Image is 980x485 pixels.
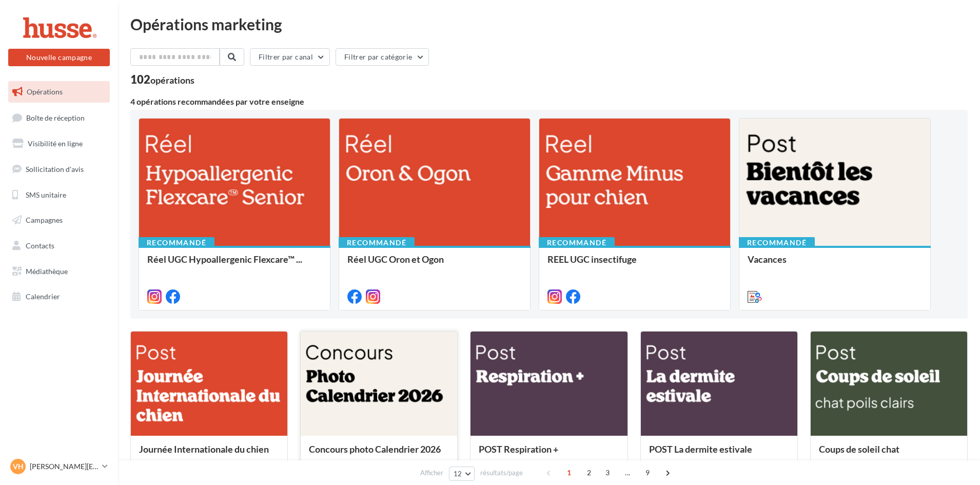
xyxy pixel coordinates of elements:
span: Réel UGC Oron et Ogon [347,254,444,265]
a: vh [PERSON_NAME][EMAIL_ADDRESS][DOMAIN_NAME] [8,457,110,476]
a: Calendrier [6,286,112,307]
p: [PERSON_NAME][EMAIL_ADDRESS][DOMAIN_NAME] [30,461,98,472]
span: vh [13,461,24,472]
span: Visibilité en ligne [28,139,83,148]
span: Médiathèque [26,267,68,276]
span: POST La dermite estivale [649,443,752,455]
span: Réel UGC Hypoallergenic Flexcare™ ... [147,254,302,265]
div: Recommandé [539,237,615,248]
span: Afficher [420,468,443,478]
span: Boîte de réception [26,113,85,122]
span: REEL UGC insectifuge [547,254,637,265]
a: Boîte de réception [6,107,112,129]
span: POST Respiration + [479,443,558,455]
span: Sollicitation d'avis [26,165,84,173]
a: SMS unitaire [6,184,112,206]
span: Journée Internationale du chien [139,443,269,455]
span: Concours photo Calendrier 2026 [309,443,441,455]
span: Opérations [27,87,63,96]
div: 4 opérations recommandées par votre enseigne [130,98,968,106]
span: Campagnes [26,216,63,224]
span: Contacts [26,241,54,250]
span: 9 [639,464,656,481]
a: Campagnes [6,209,112,231]
span: ... [619,464,636,481]
button: 12 [449,467,475,481]
a: Contacts [6,235,112,257]
div: Recommandé [739,237,815,248]
span: Vacances [748,254,787,265]
span: Calendrier [26,292,60,301]
div: Recommandé [139,237,214,248]
a: Médiathèque [6,261,112,282]
span: 1 [561,464,577,481]
button: Filtrer par catégorie [336,48,429,66]
a: Opérations [6,81,112,103]
div: opérations [150,75,194,85]
a: Visibilité en ligne [6,133,112,154]
div: Opérations marketing [130,16,968,32]
button: Nouvelle campagne [8,49,110,66]
div: Recommandé [339,237,415,248]
span: 3 [599,464,616,481]
button: Filtrer par canal [250,48,330,66]
span: SMS unitaire [26,190,66,199]
div: 102 [130,74,194,85]
span: 12 [454,470,462,478]
a: Sollicitation d'avis [6,159,112,180]
span: résultats/page [480,468,523,478]
span: 2 [581,464,597,481]
span: Coups de soleil chat [819,443,899,455]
